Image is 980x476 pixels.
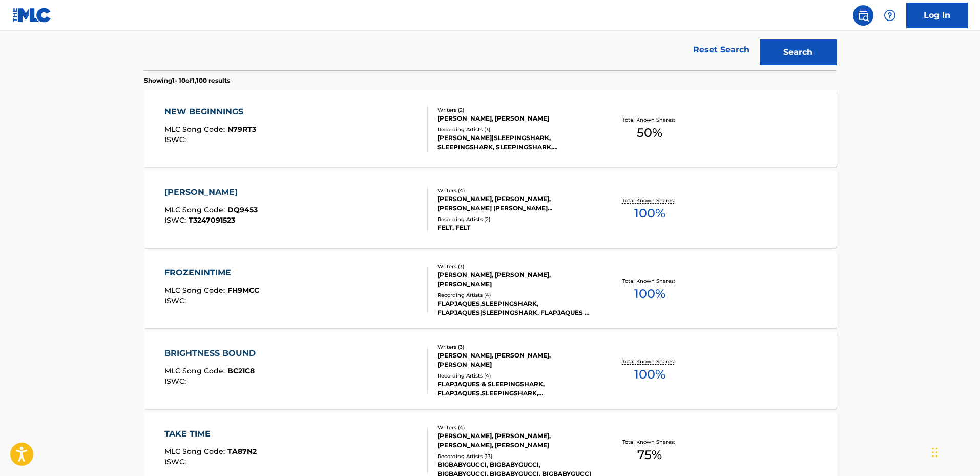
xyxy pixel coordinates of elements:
a: BRIGHTNESS BOUNDMLC Song Code:BC21C8ISWC:Writers (3)[PERSON_NAME], [PERSON_NAME], [PERSON_NAME]Re... [144,332,837,409]
span: FH9MCC [227,286,259,295]
div: [PERSON_NAME], [PERSON_NAME], [PERSON_NAME] [PERSON_NAME] [PERSON_NAME] [437,194,592,213]
div: Drag [932,437,938,468]
div: [PERSON_NAME] [164,186,258,199]
div: Writers ( 2 ) [437,106,592,114]
span: MLC Song Code : [164,447,227,456]
span: ISWC : [164,135,189,144]
div: Writers ( 3 ) [437,343,592,351]
span: N79RT3 [227,125,256,134]
div: [PERSON_NAME], [PERSON_NAME], [PERSON_NAME] [437,270,592,289]
div: Writers ( 3 ) [437,263,592,270]
span: MLC Song Code : [164,125,227,134]
div: FROZENINTIME [164,267,259,279]
img: MLC Logo [12,8,52,23]
span: ISWC : [164,457,189,466]
iframe: Chat Widget [929,427,980,476]
a: [PERSON_NAME]MLC Song Code:DQ9453ISWC:T3247091523Writers (4)[PERSON_NAME], [PERSON_NAME], [PERSON... [144,171,837,248]
div: Recording Artists ( 3 ) [437,126,592,133]
span: ISWC : [164,215,189,225]
a: Public Search [853,5,873,26]
span: MLC Song Code : [164,286,227,295]
div: [PERSON_NAME], [PERSON_NAME], [PERSON_NAME], [PERSON_NAME] [437,431,592,450]
div: FLAPJAQUES,SLEEPINGSHARK, FLAPJAQUES|SLEEPINGSHARK, FLAPJAQUES & SLEEPINGSHARK, FLAPJAQUES [437,299,592,318]
p: Total Known Shares: [622,196,677,204]
div: Writers ( 4 ) [437,424,592,431]
span: MLC Song Code : [164,366,227,375]
div: [PERSON_NAME]|SLEEPINGSHARK, SLEEPINGSHARK, SLEEPINGSHARK,[PERSON_NAME] [437,133,592,152]
button: Search [760,39,837,65]
p: Total Known Shares: [622,358,677,365]
div: Recording Artists ( 2 ) [437,215,592,223]
a: NEW BEGINNINGSMLC Song Code:N79RT3ISWC:Writers (2)[PERSON_NAME], [PERSON_NAME]Recording Artists (... [144,90,837,167]
div: Recording Artists ( 4 ) [437,291,592,299]
span: 100 % [634,365,665,384]
p: Total Known Shares: [622,116,677,124]
span: 75 % [637,446,662,464]
a: Reset Search [688,38,755,61]
span: ISWC : [164,376,189,386]
span: ISWC : [164,296,189,305]
div: FLAPJAQUES & SLEEPINGSHARK, FLAPJAQUES,SLEEPINGSHARK, FLAPJAQUES|SLEEPINGSHARK, FLAPJAQUES [437,380,592,398]
div: Recording Artists ( 4 ) [437,372,592,380]
p: Showing 1 - 10 of 1,100 results [144,76,230,85]
div: [PERSON_NAME], [PERSON_NAME] [437,114,592,123]
p: Total Known Shares: [622,438,677,446]
span: MLC Song Code : [164,205,227,214]
img: help [884,9,896,22]
div: FELT, FELT [437,223,592,232]
span: 50 % [637,124,662,142]
div: NEW BEGINNINGS [164,106,256,118]
div: TAKE TIME [164,428,257,440]
a: Log In [906,3,968,28]
div: Help [880,5,900,26]
div: [PERSON_NAME], [PERSON_NAME], [PERSON_NAME] [437,351,592,369]
span: T3247091523 [189,215,235,225]
a: FROZENINTIMEMLC Song Code:FH9MCCISWC:Writers (3)[PERSON_NAME], [PERSON_NAME], [PERSON_NAME]Record... [144,251,837,328]
span: TA87N2 [227,447,257,456]
div: Recording Artists ( 13 ) [437,452,592,460]
img: search [857,9,869,22]
div: Writers ( 4 ) [437,187,592,194]
span: 100 % [634,285,665,303]
span: BC21C8 [227,366,255,375]
div: BRIGHTNESS BOUND [164,347,261,360]
span: DQ9453 [227,205,258,214]
span: 100 % [634,204,665,223]
p: Total Known Shares: [622,277,677,285]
